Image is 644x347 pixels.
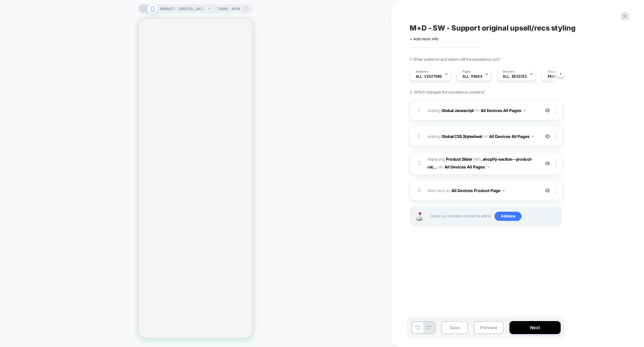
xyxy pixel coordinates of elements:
button: Next [509,321,561,334]
span: on [483,132,487,140]
img: close [555,160,557,166]
button: Preview [474,321,504,334]
img: crossed eye [545,161,550,166]
b: Product Slider [446,157,472,162]
div: 1 [416,105,422,116]
div: 2 [416,130,422,142]
img: down arrow [532,136,534,137]
span: PRODUCT: [MEDICAL_DATA] WerkBib [mens workwear bib overall] [160,4,206,14]
span: ALL DEVICES [503,75,527,79]
span: Pages [463,70,471,74]
img: Joystick [413,212,425,221]
span: Page Load [548,75,567,79]
span: Adding [428,106,537,115]
img: close [555,133,557,139]
span: Trigger [548,70,559,74]
span: All Visitors [416,75,442,79]
span: WITH [473,157,480,162]
img: down arrow [487,166,490,168]
span: Audience [416,70,429,74]
button: All Devices Product Page [451,186,505,195]
b: Global CSS Stylesheet [442,134,482,139]
span: Hover on a section in order to edit or [430,212,559,221]
button: All Devices All Pages [489,132,534,141]
img: close [555,187,557,194]
span: Theme: MAIN [218,4,240,14]
span: on [445,187,450,194]
span: + Add more info [410,37,438,41]
b: Global Javascript [442,108,474,113]
span: M+D - SW - Support original upsell/recs styling [410,24,576,32]
div: 4 [416,185,422,196]
span: 1. What audience and where will the experience run? [410,57,500,62]
img: close [555,107,557,113]
span: 2. Which changes the experience contains? [410,90,485,94]
button: Save [441,321,468,334]
span: Add new [494,212,522,221]
span: New recs [428,188,444,193]
button: All Devices All Pages [481,106,526,115]
div: 3 [416,158,422,169]
span: on [438,163,443,170]
span: Replacing [428,157,472,162]
span: on [475,107,479,114]
img: down arrow [503,190,505,191]
img: crossed eye [545,134,550,139]
button: All Devices All Pages [444,163,490,171]
img: down arrow [524,110,526,111]
img: crossed eye [545,188,550,193]
span: Adding [428,132,537,141]
span: ALL PAGES [463,75,482,79]
img: crossed eye [545,108,550,113]
span: Devices [503,70,514,74]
